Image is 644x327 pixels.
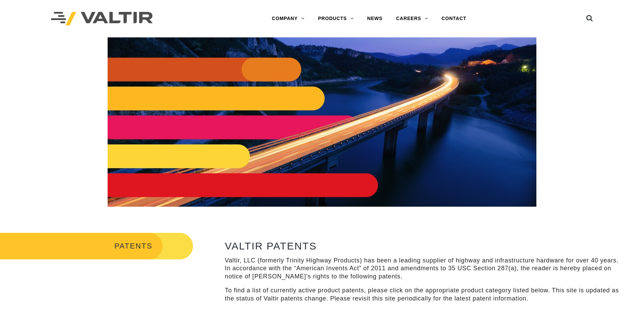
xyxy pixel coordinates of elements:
a: CAREERS [389,12,435,25]
a: COMPANY [265,12,311,25]
img: Valtir [51,12,153,26]
p: To find a list of currently active product patents, please click on the appropriate product categ... [225,287,626,303]
a: PRODUCTS [311,12,361,25]
a: CONTACT [435,12,473,25]
h2: VALTIR PATENTS [225,240,626,252]
a: NEWS [361,12,389,25]
p: Valtir, LLC (formerly Trinity Highway Products) has been a leading supplier of highway and infras... [225,257,626,280]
